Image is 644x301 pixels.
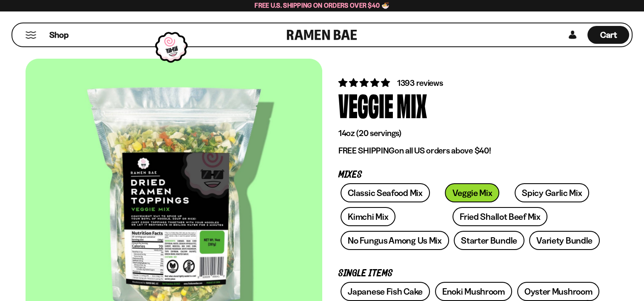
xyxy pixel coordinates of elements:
[454,231,524,250] a: Starter Bundle
[397,89,427,121] div: Mix
[49,26,69,44] a: Shop
[338,89,393,121] div: Veggie
[397,78,443,88] span: 1393 reviews
[25,31,37,39] button: Mobile Menu Trigger
[341,282,430,301] a: Japanese Fish Cake
[515,183,589,202] a: Spicy Garlic Mix
[517,282,600,301] a: Oyster Mushroom
[338,77,392,88] span: 4.76 stars
[341,183,429,202] a: Classic Seafood Mix
[600,30,617,40] span: Cart
[435,282,512,301] a: Enoki Mushroom
[341,207,395,226] a: Kimchi Mix
[338,128,602,139] p: 14oz (20 servings)
[452,207,547,226] a: Fried Shallot Beef Mix
[587,23,629,46] a: Cart
[529,231,600,250] a: Variety Bundle
[338,171,602,179] p: Mixes
[338,145,602,156] p: on all US orders above $40!
[341,231,449,250] a: No Fungus Among Us Mix
[338,270,602,278] p: Single Items
[49,29,69,41] span: Shop
[338,145,395,156] strong: FREE SHIPPING
[255,1,389,9] span: Free U.S. Shipping on Orders over $40 🍜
